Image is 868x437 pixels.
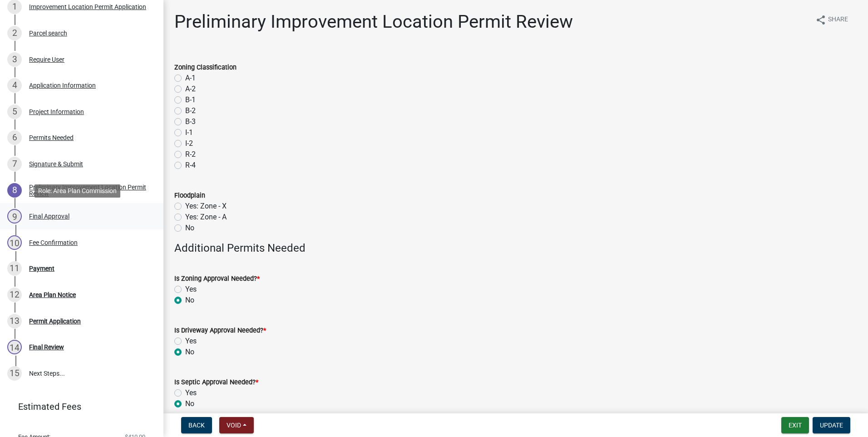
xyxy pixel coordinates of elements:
[820,422,843,429] span: Update
[7,157,22,171] div: 7
[185,160,196,171] label: R-4
[185,336,197,347] label: Yes
[29,265,54,272] div: Payment
[7,340,22,354] div: 14
[29,292,76,298] div: Area Plan Notice
[7,209,22,223] div: 9
[808,11,855,29] button: shareShare
[29,213,69,219] div: Final Approval
[29,56,64,63] div: Require User
[813,417,850,433] button: Update
[185,127,193,138] label: I-1
[174,65,237,71] label: Zoning Classification
[185,116,196,127] label: B-3
[185,387,197,398] label: Yes
[185,284,197,295] label: Yes
[29,134,74,141] div: Permits Needed
[185,105,196,116] label: B-2
[185,84,196,94] label: A-2
[7,235,22,250] div: 10
[29,4,146,10] div: Improvement Location Permit Application
[185,94,196,105] label: B-1
[7,261,22,276] div: 11
[7,26,22,40] div: 2
[185,138,193,149] label: I-2
[185,223,194,233] label: No
[815,15,826,25] i: share
[185,398,194,409] label: No
[7,397,149,416] a: Estimated Fees
[29,184,149,197] div: Preliminary Improvement Location Permit Review
[174,11,573,33] h1: Preliminary Improvement Location Permit Review
[185,149,196,160] label: R-2
[188,422,205,429] span: Back
[185,212,227,223] label: Yes: Zone - A
[29,109,84,115] div: Project Information
[781,417,809,433] button: Exit
[29,82,96,89] div: Application Information
[227,422,241,429] span: Void
[7,104,22,119] div: 5
[29,344,64,350] div: Final Review
[185,347,194,358] label: No
[29,318,81,324] div: Permit Application
[185,295,194,306] label: No
[7,288,22,302] div: 12
[29,30,67,36] div: Parcel search
[35,184,120,198] div: Role: Area Plan Commission
[219,417,254,433] button: Void
[174,328,266,334] label: Is Driveway Approval Needed?
[29,161,83,167] div: Signature & Submit
[29,239,78,246] div: Fee Confirmation
[7,130,22,145] div: 6
[174,242,857,255] h4: Additional Permits Needed
[174,193,205,199] label: Floodplain
[828,15,848,25] span: Share
[7,78,22,93] div: 4
[185,73,196,84] label: A-1
[181,417,212,433] button: Back
[7,183,22,198] div: 8
[7,366,22,381] div: 15
[174,379,258,386] label: Is Septic Approval Needed?
[7,314,22,328] div: 13
[174,276,260,282] label: Is Zoning Approval Needed?
[185,201,227,212] label: Yes: Zone - X
[7,52,22,67] div: 3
